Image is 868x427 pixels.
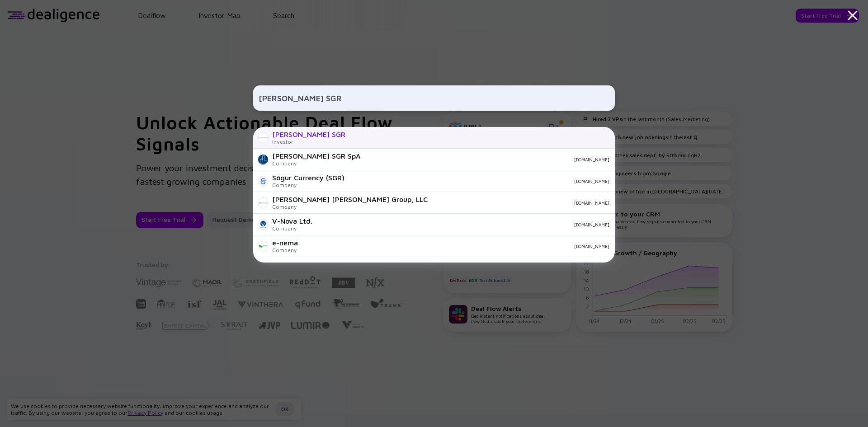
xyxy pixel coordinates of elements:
div: e-nema [272,239,298,247]
div: Sögur Currency (SGR) [272,174,344,182]
div: [DOMAIN_NAME] [368,157,609,162]
div: [PERSON_NAME] [PERSON_NAME] Group, LLC [272,195,428,203]
div: [DOMAIN_NAME] [435,200,609,206]
div: [PERSON_NAME] SGR [272,130,345,138]
div: ORION NOVA [272,260,316,268]
div: Company [272,160,361,167]
div: Company [272,203,428,210]
div: [PERSON_NAME] SGR SpA [272,152,361,160]
div: Company [272,225,312,232]
div: [DOMAIN_NAME] [305,244,609,249]
div: [DOMAIN_NAME] [352,178,609,184]
div: [DOMAIN_NAME] [320,222,609,227]
div: Investor [272,138,345,145]
div: Company [272,182,344,188]
input: Search Company or Investor... [259,90,609,106]
div: V-Nova Ltd. [272,217,312,225]
div: Company [272,247,298,253]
